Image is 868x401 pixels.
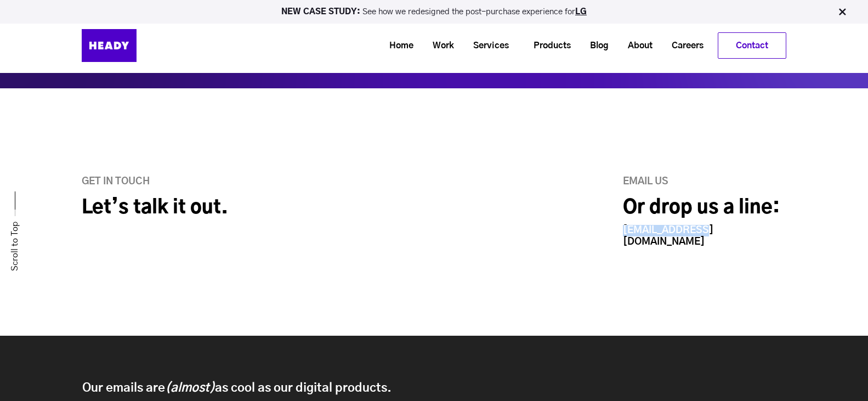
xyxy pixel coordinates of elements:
h2: Let’s talk it out. [82,196,545,220]
a: Work [419,36,459,56]
i: (almost) [165,382,215,394]
a: Home [376,36,419,56]
div: Navigation Menu [164,32,786,59]
a: Products [520,36,576,56]
strong: NEW CASE STUDY: [281,8,362,16]
a: Blog [576,36,614,56]
h6: Email us [623,176,786,188]
h2: Or drop us a line: [623,196,786,220]
h6: GET IN TOUCH [82,176,545,188]
a: Scroll to Top [9,222,21,271]
img: Close Bar [837,7,848,18]
a: LG [575,8,587,16]
p: Our emails are as cool as our digital products. [82,380,392,396]
a: Contact [718,33,786,58]
a: [EMAIL_ADDRESS][DOMAIN_NAME] [623,225,713,247]
p: See how we redesigned the post-purchase experience for [5,8,863,16]
a: Careers [658,36,709,56]
a: About [614,36,658,56]
a: Services [459,36,514,56]
img: Heady_Logo_Web-01 (1) [82,29,137,62]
